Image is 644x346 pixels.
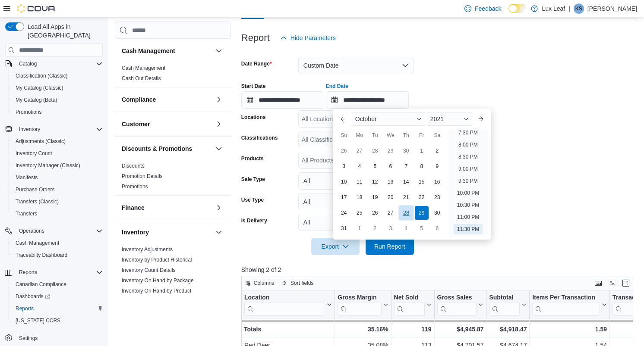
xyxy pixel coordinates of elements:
a: Dashboards [9,290,106,302]
div: Cash Management [115,63,231,87]
span: Purchase Orders [12,184,103,195]
li: 9:00 PM [455,164,481,174]
span: Washington CCRS [12,315,103,326]
label: Is Delivery [241,217,267,224]
li: 10:00 PM [454,188,483,198]
span: Catalog [19,60,37,67]
span: Discounts [122,162,145,169]
div: day-14 [399,175,413,189]
li: 7:30 PM [455,128,481,138]
a: Inventory Manager (Classic) [12,160,84,171]
span: Settings [16,333,103,343]
span: Traceabilty Dashboard [12,250,103,260]
div: day-4 [353,159,366,173]
button: Finance [122,203,212,212]
span: Inventory On Hand by Product [122,287,191,294]
span: Inventory Manager (Classic) [12,160,103,171]
span: 2021 [430,115,444,122]
div: day-27 [384,206,398,220]
span: Columns [254,280,274,287]
div: Button. Open the year selector. 2021 is currently selected. [427,112,472,126]
a: Manifests [12,172,41,183]
ul: Time [448,129,488,236]
span: Transfers [16,210,37,217]
span: Load All Apps in [GEOGRAPHIC_DATA] [24,22,103,40]
div: day-18 [353,190,366,204]
a: Promotion Details [122,173,163,179]
span: Promotions [12,107,103,117]
div: day-11 [353,175,366,189]
button: Enter fullscreen [621,278,631,288]
button: Reports [9,302,106,315]
span: Inventory Count Details [122,267,176,274]
span: Operations [16,226,103,236]
button: Sort fields [278,278,317,288]
div: day-22 [415,190,429,204]
button: Gross Margin [338,294,388,316]
div: day-3 [384,221,398,235]
h3: Inventory [122,228,149,237]
a: Dashboards [12,291,54,302]
div: Su [337,128,351,142]
a: Cash Management [122,65,165,71]
span: Inventory by Product Historical [122,256,192,263]
div: day-10 [337,175,351,189]
div: day-4 [399,221,413,235]
button: My Catalog (Classic) [9,82,106,94]
div: Tu [368,128,382,142]
button: Transfers [9,208,106,220]
p: Lux Leaf [542,3,565,14]
a: Inventory Count [12,148,56,159]
button: Subtotal [489,294,527,316]
button: Items Per Transaction [532,294,607,316]
div: $4,918.47 [489,324,527,334]
span: Dashboards [16,293,50,300]
span: Cash Management [122,65,165,72]
span: Manifests [12,172,103,183]
span: Cash Management [16,240,59,246]
span: Inventory Transactions [122,298,174,305]
button: Manifests [9,171,106,184]
button: Location [244,294,332,316]
button: [US_STATE] CCRS [9,315,106,327]
a: Purchase Orders [12,184,58,195]
div: Gross Margin [338,294,381,316]
a: Inventory On Hand by Package [122,277,194,284]
a: Cash Management [12,238,63,248]
span: My Catalog (Beta) [12,95,103,105]
span: Inventory On Hand by Package [122,277,194,284]
div: Subtotal [489,294,520,316]
div: day-5 [415,221,429,235]
span: My Catalog (Classic) [16,84,63,91]
div: day-17 [337,190,351,204]
span: Transfers [12,209,103,219]
button: Cash Management [9,237,106,249]
span: Cash Management [12,238,103,248]
div: day-9 [430,159,444,173]
div: We [384,128,398,142]
button: Finance [214,203,224,213]
a: Canadian Compliance [12,279,70,290]
div: day-29 [384,144,398,158]
div: Sa [430,128,444,142]
a: Cash Out Details [122,75,161,81]
a: Inventory Transactions [122,298,174,304]
div: October, 2021 [336,143,445,236]
div: day-21 [399,190,413,204]
input: Dark Mode [508,4,527,13]
div: Discounts & Promotions [115,161,231,195]
button: Hide Parameters [277,29,339,47]
div: 35.16% [338,324,388,334]
li: 8:30 PM [455,152,481,162]
span: Settings [19,335,38,342]
a: Discounts [122,163,145,169]
span: My Catalog (Beta) [16,97,57,103]
span: Reports [12,303,103,314]
span: Inventory Manager (Classic) [16,162,80,169]
div: Mo [353,128,366,142]
h3: Report [241,33,270,43]
button: Catalog [2,58,106,70]
div: day-27 [353,144,366,158]
span: KS [575,3,582,14]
